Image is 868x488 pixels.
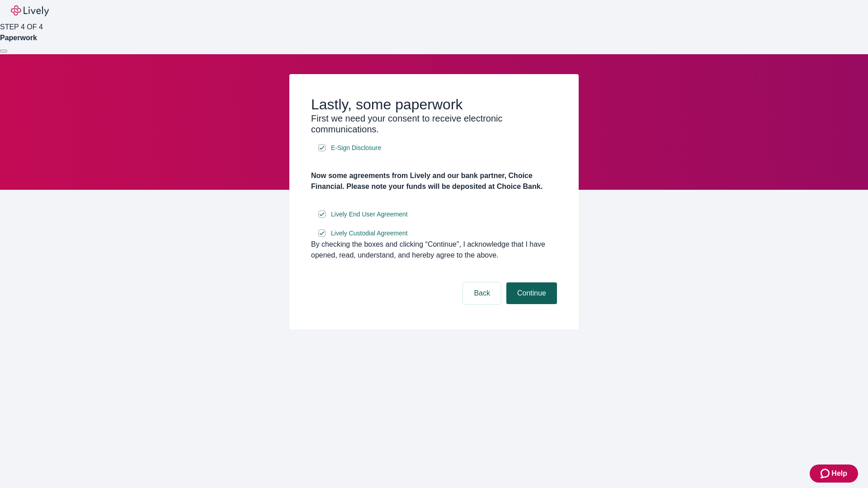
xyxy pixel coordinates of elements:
span: Help [831,468,847,479]
button: Zendesk support iconHelp [810,465,858,483]
span: E-Sign Disclosure [331,143,381,153]
h3: First we need your consent to receive electronic communications. [311,113,557,135]
svg: Zendesk support icon [821,468,831,479]
h4: Now some agreements from Lively and our bank partner, Choice Financial. Please note your funds wi... [311,170,557,192]
a: e-sign disclosure document [329,209,410,220]
a: e-sign disclosure document [329,142,383,154]
button: Continue [506,282,557,304]
div: By checking the boxes and clicking “Continue", I acknowledge that I have opened, read, understand... [311,239,557,261]
img: Lively [11,5,49,16]
a: e-sign disclosure document [329,228,410,239]
span: Lively Custodial Agreement [331,229,408,238]
button: Back [463,282,501,304]
span: Lively End User Agreement [331,210,408,219]
h2: Lastly, some paperwork [311,96,557,113]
